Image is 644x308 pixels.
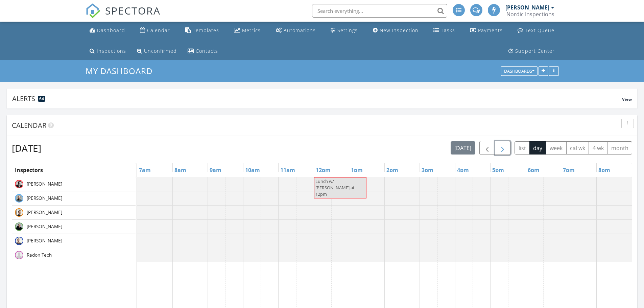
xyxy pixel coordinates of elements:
[385,165,400,175] a: 2pm
[242,27,261,33] div: Metrics
[501,67,538,76] button: Dashboards
[25,209,64,216] span: [PERSON_NAME]
[25,252,53,258] span: Radon Tech
[284,27,316,33] div: Automations
[183,24,222,37] a: Templates
[380,27,419,33] div: New Inspection
[349,165,364,175] a: 1pm
[441,27,455,33] div: Tasks
[208,165,223,175] a: 9am
[370,24,421,37] a: New Inspection
[526,165,541,175] a: 6pm
[25,237,64,244] span: [PERSON_NAME]
[173,165,188,175] a: 8am
[137,165,152,175] a: 7am
[243,165,262,175] a: 10am
[87,45,129,57] a: Inspections
[622,96,632,102] span: View
[97,48,126,54] div: Inspections
[479,141,495,155] button: Previous day
[12,121,46,130] span: Calendar
[607,141,632,155] button: month
[279,165,297,175] a: 11am
[312,4,447,18] input: Search everything...
[314,165,332,175] a: 12pm
[337,27,358,33] div: Settings
[566,141,589,155] button: cal wk
[134,45,180,57] a: Unconfirmed
[15,237,23,245] img: thumbnail_nordic_29a1592.jpg
[468,24,505,37] a: Payments
[15,208,23,217] img: thumbnail_nordic__29a1584.jpg
[12,141,41,155] h2: [DATE]
[597,165,612,175] a: 8pm
[12,94,622,103] div: Alerts
[15,166,43,174] span: Inspectors
[315,178,355,197] span: Lunch w/ [PERSON_NAME] at 12pm
[506,11,554,18] div: Nordic Inspections
[506,45,557,57] a: Support Center
[15,251,23,259] img: default-user-f0147aede5fd5fa78ca7ade42f37bd4542148d508eef1c3d3ea960f66861d68b.jpg
[504,69,534,74] div: Dashboards
[451,141,475,155] button: [DATE]
[25,223,64,230] span: [PERSON_NAME]
[86,65,158,76] a: My Dashboard
[15,180,23,188] img: nordichomeinsp0002rt.jpg
[273,24,318,37] a: Automations (Advanced)
[137,24,173,37] a: Calendar
[15,222,23,231] img: ben_zerr_2021.jpg2.jpg
[561,165,576,175] a: 7pm
[525,27,554,33] div: Text Queue
[420,165,435,175] a: 3pm
[328,24,360,37] a: Settings
[196,48,218,54] div: Contacts
[144,48,177,54] div: Unconfirmed
[25,195,64,202] span: [PERSON_NAME]
[491,165,506,175] a: 5pm
[105,3,161,18] span: SPECTORA
[431,24,458,37] a: Tasks
[515,141,530,155] button: list
[25,181,64,187] span: [PERSON_NAME]
[478,27,503,33] div: Payments
[185,45,221,57] a: Contacts
[147,27,170,33] div: Calendar
[15,194,23,203] img: benappel2.png
[86,9,161,23] a: SPECTORA
[515,48,555,54] div: Support Center
[455,165,471,175] a: 4pm
[87,24,128,37] a: Dashboard
[529,141,546,155] button: day
[86,3,100,18] img: The Best Home Inspection Software - Spectora
[39,96,44,101] span: 64
[495,141,511,155] button: Next day
[193,27,219,33] div: Templates
[231,24,263,37] a: Metrics
[515,24,557,37] a: Text Queue
[97,27,125,33] div: Dashboard
[505,4,549,11] div: [PERSON_NAME]
[589,141,607,155] button: 4 wk
[546,141,567,155] button: week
